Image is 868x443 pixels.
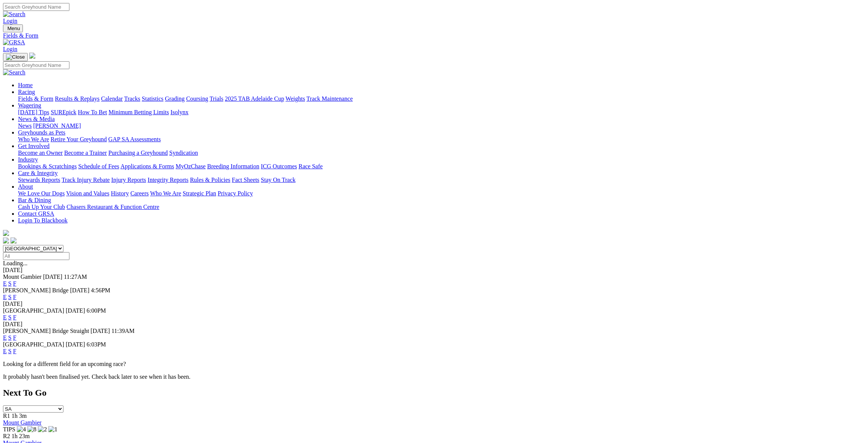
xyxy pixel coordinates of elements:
[62,177,110,183] a: Track Injury Rebate
[29,53,35,59] img: logo-grsa-white.png
[18,204,65,210] a: Cash Up Your Club
[3,274,42,280] span: Mount Gambier
[18,183,33,190] a: About
[3,53,28,61] button: Toggle navigation
[3,433,10,439] span: R2
[18,210,54,217] a: Contact GRSA
[8,334,12,341] a: S
[3,419,42,426] a: Mount Gambier
[51,136,107,142] a: Retire Your Greyhound
[18,170,58,176] a: Care & Integrity
[176,163,206,169] a: MyOzChase
[3,373,191,380] partial: It probably hasn't been finalised yet. Check back later to see when it has been.
[3,69,26,76] img: Search
[18,122,865,129] div: News & Media
[111,328,135,334] span: 11:39AM
[3,24,23,32] button: Toggle navigation
[207,163,259,169] a: Breeding Information
[18,197,51,203] a: Bar & Dining
[209,95,223,102] a: Trials
[3,413,10,419] span: R1
[11,237,17,243] img: twitter.svg
[261,177,295,183] a: Stay On Track
[232,177,259,183] a: Fact Sheets
[286,95,305,102] a: Weights
[27,426,36,433] img: 8
[3,237,9,243] img: facebook.svg
[18,82,33,88] a: Home
[186,95,208,102] a: Coursing
[307,95,353,102] a: Track Maintenance
[12,433,30,439] span: 1h 23m
[3,230,9,236] img: logo-grsa-white.png
[18,190,865,197] div: About
[91,287,110,293] span: 4:56PM
[8,294,12,300] a: S
[150,190,181,197] a: Who We Are
[18,217,68,224] a: Login To Blackbook
[3,287,69,293] span: [PERSON_NAME] Bridge
[3,334,7,341] a: E
[183,190,216,197] a: Strategic Plan
[87,307,106,314] span: 6:00PM
[101,95,123,102] a: Calendar
[8,314,12,321] a: S
[111,177,146,183] a: Injury Reports
[3,294,7,300] a: E
[3,341,64,348] span: [GEOGRAPHIC_DATA]
[13,280,17,287] a: F
[18,129,65,136] a: Greyhounds as Pets
[13,314,17,321] a: F
[3,314,7,321] a: E
[33,122,81,129] a: [PERSON_NAME]
[18,156,38,163] a: Industry
[78,163,119,169] a: Schedule of Fees
[3,321,865,328] div: [DATE]
[130,190,149,197] a: Careers
[3,307,64,314] span: [GEOGRAPHIC_DATA]
[18,177,865,183] div: Care & Integrity
[3,301,865,307] div: [DATE]
[108,109,169,115] a: Minimum Betting Limits
[17,426,26,433] img: 4
[165,95,185,102] a: Grading
[3,361,865,367] p: Looking for a different field for an upcoming race?
[18,95,53,102] a: Fields & Form
[18,109,49,115] a: [DATE] Tips
[108,150,168,156] a: Purchasing a Greyhound
[18,136,49,142] a: Who We Are
[38,426,47,433] img: 2
[8,26,20,31] span: Menu
[18,143,50,149] a: Get Involved
[3,426,15,432] span: TIPS
[3,260,27,266] span: Loading...
[18,89,35,95] a: Racing
[124,95,140,102] a: Tracks
[18,136,865,143] div: Greyhounds as Pets
[261,163,297,169] a: ICG Outcomes
[18,163,77,169] a: Bookings & Scratchings
[3,32,865,39] div: Fields & Form
[3,328,89,334] span: [PERSON_NAME] Bridge Straight
[3,3,69,11] input: Search
[70,287,90,293] span: [DATE]
[51,109,76,115] a: SUREpick
[111,190,129,197] a: History
[18,116,55,122] a: News & Media
[13,348,17,354] a: F
[18,204,865,210] div: Bar & Dining
[3,280,7,287] a: E
[225,95,284,102] a: 2025 TAB Adelaide Cup
[55,95,99,102] a: Results & Replays
[8,280,12,287] a: S
[87,341,106,348] span: 6:03PM
[3,46,17,52] a: Login
[18,150,865,156] div: Get Involved
[18,163,865,170] div: Industry
[90,328,110,334] span: [DATE]
[13,334,17,341] a: F
[3,267,865,274] div: [DATE]
[3,348,7,354] a: E
[169,150,198,156] a: Syndication
[218,190,253,197] a: Privacy Policy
